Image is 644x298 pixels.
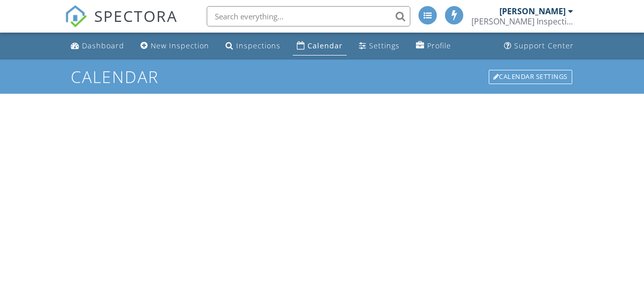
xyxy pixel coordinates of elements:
a: New Inspection [136,37,213,56]
div: Settings [369,41,400,50]
a: Calendar Settings [488,69,573,85]
span: SPECTORA [94,5,178,26]
div: Inspections [236,41,281,50]
a: SPECTORA [65,14,178,35]
div: Calendar Settings [489,70,572,84]
div: Calendar [307,41,343,50]
div: Support Center [514,41,574,50]
div: Profile [427,41,451,50]
input: Search everything... [207,6,410,26]
div: New Inspection [151,41,209,50]
div: Dana Inspection Services, Inc. [471,16,573,26]
a: Support Center [500,37,578,56]
a: Inspections [221,37,285,56]
a: Settings [355,37,404,56]
img: The Best Home Inspection Software - Spectora [65,5,87,28]
h1: Calendar [71,68,573,86]
a: Calendar [293,37,347,56]
div: [PERSON_NAME] [499,6,566,16]
div: Dashboard [82,41,124,50]
a: Dashboard [67,37,128,56]
a: Profile [412,37,455,56]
